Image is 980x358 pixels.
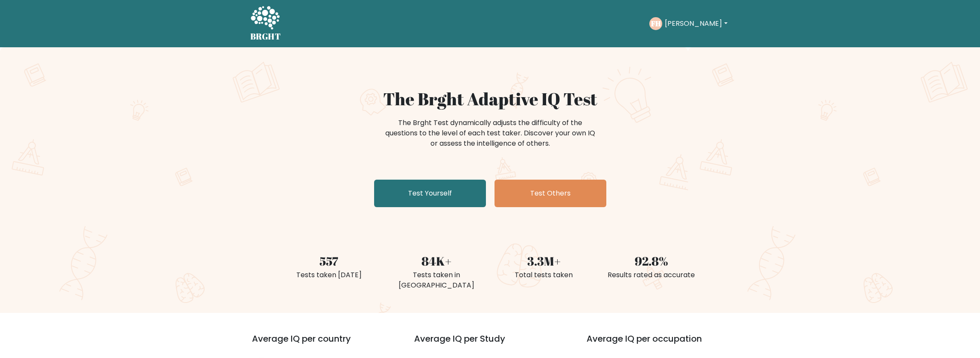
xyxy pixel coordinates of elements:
[662,18,730,29] button: [PERSON_NAME]
[388,252,485,270] div: 84K+
[280,270,378,280] div: Tests taken [DATE]
[280,89,700,109] h1: The Brght Adaptive IQ Test
[603,252,700,270] div: 92.8%
[383,118,598,149] div: The Brght Test dynamically adjusts the difficulty of the questions to the level of each test take...
[603,270,700,280] div: Results rated as accurate
[252,334,383,354] h3: Average IQ per country
[414,334,566,354] h3: Average IQ per Study
[250,3,281,44] a: BRGHT
[374,180,486,207] a: Test Yourself
[388,270,485,291] div: Tests taken in [GEOGRAPHIC_DATA]
[495,252,593,270] div: 3.3M+
[495,270,593,280] div: Total tests taken
[495,180,606,207] a: Test Others
[250,31,281,42] h5: BRGHT
[587,334,738,354] h3: Average IQ per occupation
[280,252,378,270] div: 557
[651,18,661,28] text: FH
